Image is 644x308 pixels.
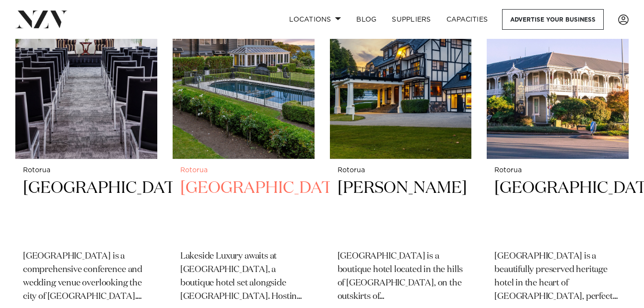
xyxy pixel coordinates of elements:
[502,9,604,30] a: Advertise your business
[494,167,621,174] small: Rotorua
[23,167,150,174] small: Rotorua
[338,250,464,304] p: [GEOGRAPHIC_DATA] is a boutique hotel located in the hills of [GEOGRAPHIC_DATA], on the outskirts...
[494,250,621,304] p: [GEOGRAPHIC_DATA] is a beautifully preserved heritage hotel in the heart of [GEOGRAPHIC_DATA], pe...
[439,9,496,30] a: Capacities
[338,167,464,174] small: Rotorua
[23,250,150,304] p: [GEOGRAPHIC_DATA] is a comprehensive conference and wedding venue overlooking the city of [GEOGRA...
[281,9,349,30] a: Locations
[180,178,307,242] h2: [GEOGRAPHIC_DATA]
[180,250,307,304] p: Lakeside Luxury awaits at [GEOGRAPHIC_DATA], a boutique hotel set alongside [GEOGRAPHIC_DATA]. Ho...
[349,9,384,30] a: BLOG
[23,178,150,242] h2: [GEOGRAPHIC_DATA]
[384,9,438,30] a: SUPPLIERS
[180,167,307,174] small: Rotorua
[338,178,464,242] h2: [PERSON_NAME]
[494,178,621,242] h2: [GEOGRAPHIC_DATA]
[15,11,68,28] img: nzv-logo.png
